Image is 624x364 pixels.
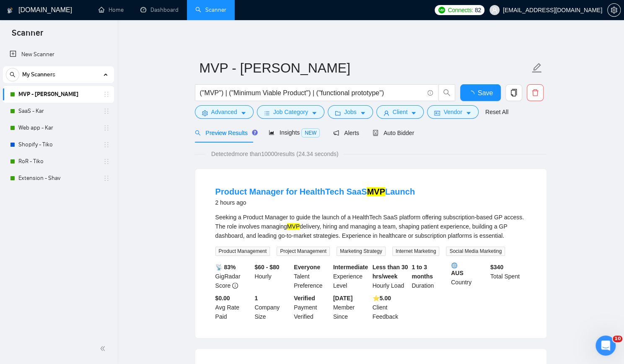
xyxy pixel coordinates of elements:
[373,130,414,136] span: Auto Bidder
[527,84,544,101] button: delete
[427,105,478,119] button: idcardVendorcaret-down
[489,263,528,290] div: Total Spent
[100,344,108,353] span: double-left
[277,247,330,256] span: Project Management
[253,263,292,290] div: Hourly
[253,294,292,321] div: Company Size
[451,263,457,268] img: 🌐
[360,110,366,116] span: caret-down
[373,295,391,302] b: ⭐️ 5.00
[103,108,110,114] span: holder
[451,263,487,276] b: AUS
[392,247,440,256] span: Internet Marketing
[438,84,455,101] button: search
[446,247,505,256] span: Social Media Marketing
[18,170,98,187] a: Extension - Shav
[490,264,503,270] b: $ 340
[3,46,114,63] li: New Scanner
[287,223,300,230] mark: MVP
[485,107,508,117] a: Reset All
[22,66,55,83] span: My Scanners
[333,295,352,302] b: [DATE]
[427,90,433,96] span: info-circle
[3,66,114,187] li: My Scanners
[202,110,208,116] span: setting
[393,107,408,117] span: Client
[328,105,373,119] button: folderJobscaret-down
[215,198,415,208] div: 2 hours ago
[103,141,110,148] span: holder
[98,6,124,13] a: homeHome
[269,129,320,136] span: Insights
[492,7,497,13] span: user
[439,89,455,96] span: search
[331,294,371,321] div: Member Since
[468,91,478,97] span: loading
[607,3,621,17] button: setting
[140,6,179,13] a: dashboardDashboard
[254,264,279,270] b: $60 - $80
[337,247,386,256] span: Marketing Strategy
[292,263,331,290] div: Talent Preference
[596,335,616,356] iframe: Intercom live chat
[311,110,317,116] span: caret-down
[195,130,255,136] span: Preview Results
[344,107,357,117] span: Jobs
[214,263,253,290] div: GigRadar Score
[373,264,408,280] b: Less than 30 hrs/week
[448,5,473,15] span: Connects:
[438,7,445,13] img: upwork-logo.png
[478,88,493,98] span: Save
[18,103,98,120] a: SaaS - Kar
[195,130,201,136] span: search
[333,130,339,136] span: notification
[475,5,481,15] span: 82
[505,84,522,101] button: copy
[376,105,424,119] button: userClientcaret-down
[410,263,449,290] div: Duration
[103,91,110,98] span: holder
[18,86,98,103] a: MVP - [PERSON_NAME]
[211,107,237,117] span: Advanced
[333,264,368,270] b: Intermediate
[373,130,378,136] span: robot
[195,6,226,13] a: searchScanner
[232,283,238,289] span: info-circle
[241,110,246,116] span: caret-down
[215,295,230,302] b: $0.00
[294,295,315,302] b: Verified
[18,153,98,170] a: RoR - Tiko
[254,295,258,302] b: 1
[214,294,253,321] div: Avg Rate Paid
[6,72,19,78] span: search
[18,120,98,136] a: Web app - Kar
[460,84,501,101] button: Save
[273,107,308,117] span: Job Category
[527,89,543,96] span: delete
[205,149,344,159] span: Detected more than 10000 results (24.34 seconds)
[215,247,270,256] span: Product Management
[367,187,385,196] mark: MVP
[264,110,270,116] span: bars
[251,129,259,136] div: Tooltip anchor
[103,125,110,131] span: holder
[613,335,622,342] span: 10
[18,136,98,153] a: Shopify - Tiko
[269,130,274,135] span: area-chart
[531,62,542,73] span: edit
[7,4,13,17] img: logo
[331,263,371,290] div: Experience Level
[215,187,415,196] a: Product Manager for HealthTech SaaSMVPLaunch
[200,88,424,98] input: Search Freelance Jobs...
[301,128,320,138] span: NEW
[506,89,522,96] span: copy
[333,130,359,136] span: Alerts
[411,110,417,116] span: caret-down
[607,7,621,13] a: setting
[257,105,324,119] button: barsJob Categorycaret-down
[195,105,254,119] button: settingAdvancedcaret-down
[449,263,489,290] div: Country
[6,68,19,81] button: search
[294,264,320,270] b: Everyone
